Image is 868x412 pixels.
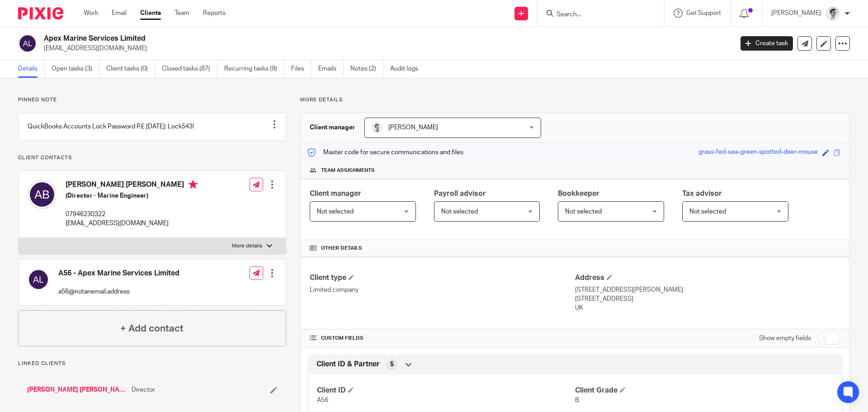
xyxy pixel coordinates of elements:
[18,154,286,161] p: Client contacts
[317,208,354,215] span: Not selected
[310,273,575,283] h4: Client type
[66,180,198,191] h4: [PERSON_NAME] [PERSON_NAME]
[316,360,380,369] span: Client ID & Partner
[132,385,155,394] span: Director
[321,245,362,252] span: Other details
[556,11,637,19] input: Search
[18,96,286,104] p: Pinned note
[106,60,155,78] a: Client tasks (0)
[575,303,840,313] p: UK
[741,36,793,51] a: Create task
[698,147,818,158] div: grass-fed-sea-green-spotted-deer-mouse
[388,124,438,131] span: [PERSON_NAME]
[826,6,840,21] img: Adam_2025.jpg
[66,210,198,219] p: 07946230322
[307,148,463,157] p: Master code for secure communications and files
[575,285,840,294] p: [STREET_ADDRESS][PERSON_NAME]
[224,60,284,78] a: Recurring tasks (9)
[203,9,226,18] a: Reports
[120,322,184,336] h4: + Add contact
[44,34,590,43] h2: Apex Marine Services Limited
[321,167,375,174] span: Team assignments
[58,269,179,278] h4: A56 - Apex Marine Services Limited
[689,208,726,215] span: Not selected
[441,208,478,215] span: Not selected
[162,60,217,78] a: Closed tasks (87)
[291,60,311,78] a: Files
[310,190,361,197] span: Client manager
[575,397,579,403] span: B
[759,334,811,343] label: Show empty fields
[686,10,721,16] span: Get Support
[565,208,602,215] span: Not selected
[558,190,599,197] span: Bookkeeper
[112,9,127,18] a: Email
[84,9,98,18] a: Work
[189,180,198,189] i: Primary
[66,191,198,200] h5: (Director - Marine Engineer)
[52,60,99,78] a: Open tasks (3)
[58,287,179,296] p: a56@notanemail.address
[28,180,57,209] img: svg%3E
[28,269,49,290] img: svg%3E
[318,60,344,78] a: Emails
[18,34,37,53] img: svg%3E
[317,397,328,403] span: A56
[390,360,394,369] span: 5
[18,7,63,19] img: Pixie
[44,44,727,53] p: [EMAIL_ADDRESS][DOMAIN_NAME]
[575,273,840,283] h4: Address
[317,386,575,395] h4: Client ID
[300,96,850,104] p: More details
[232,242,262,250] p: More details
[27,385,127,394] a: [PERSON_NAME] [PERSON_NAME]
[682,190,722,197] span: Tax advisor
[310,335,575,342] h4: CUSTOM FIELDS
[18,360,286,367] p: Linked clients
[66,219,198,228] p: [EMAIL_ADDRESS][DOMAIN_NAME]
[575,386,833,395] h4: Client Grade
[310,123,355,132] h3: Client manager
[575,294,840,303] p: [STREET_ADDRESS]
[771,9,821,18] p: [PERSON_NAME]
[390,60,425,78] a: Audit logs
[310,285,575,294] p: Limited company
[140,9,161,18] a: Clients
[175,9,189,18] a: Team
[372,122,382,133] img: Andy_2025.jpg
[18,60,45,78] a: Details
[434,190,486,197] span: Payroll advisor
[350,60,383,78] a: Notes (2)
